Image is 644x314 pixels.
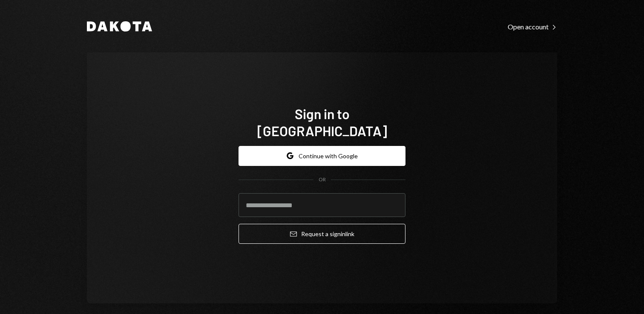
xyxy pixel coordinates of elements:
div: OR [319,176,326,183]
div: Open account [508,23,557,31]
a: Open account [508,22,557,31]
h1: Sign in to [GEOGRAPHIC_DATA] [239,105,405,139]
button: Continue with Google [239,146,405,166]
button: Request a signinlink [239,224,405,244]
